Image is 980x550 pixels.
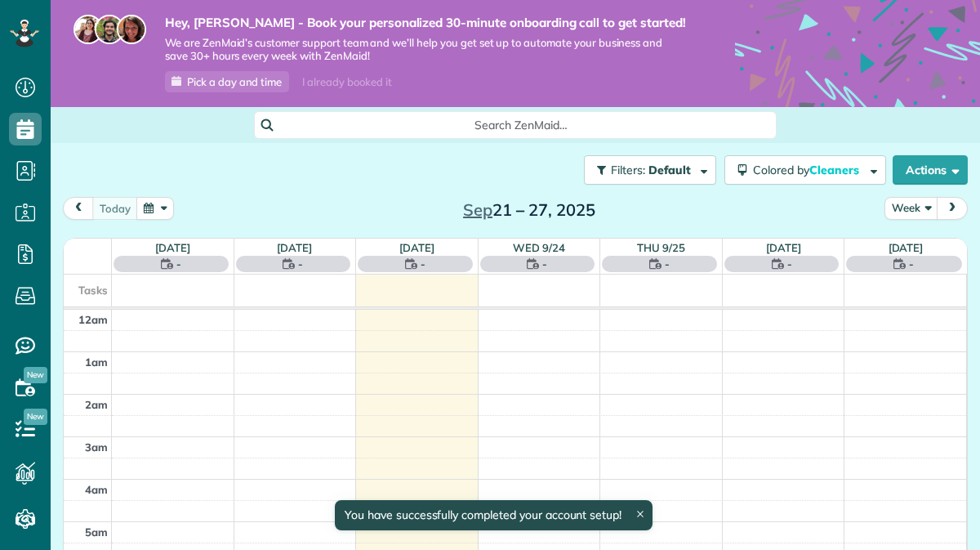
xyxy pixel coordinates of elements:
[165,15,686,31] strong: Hey, [PERSON_NAME] - Book your personalized 30-minute onboarding call to get started!
[648,163,692,177] span: Default
[584,155,716,185] button: Filters: Default
[766,241,801,254] a: [DATE]
[85,440,108,454] span: 3am
[187,75,282,88] span: Pick a day and time
[937,197,968,219] button: next
[298,256,303,272] span: -
[463,199,492,220] span: Sep
[335,500,653,530] div: You have successfully completed your account setup!
[513,241,565,254] a: Wed 9/24
[73,15,103,44] img: maria-72a9807cf96188c08ef61303f053569d2e2a8a1cde33d635c8a3ac13582a053d.jpg
[724,155,886,185] button: Colored byCleaners
[753,163,865,177] span: Colored by
[85,355,108,369] span: 1am
[399,241,434,254] a: [DATE]
[889,241,924,254] a: [DATE]
[24,409,47,425] span: New
[78,284,108,297] span: Tasks
[665,256,670,272] span: -
[155,241,190,254] a: [DATE]
[809,163,862,177] span: Cleaners
[421,256,425,272] span: -
[78,313,108,326] span: 12am
[884,197,938,219] button: Week
[787,256,792,272] span: -
[576,155,716,185] a: Filters: Default
[893,155,968,185] button: Actions
[909,256,914,272] span: -
[165,36,686,64] span: We are ZenMaid’s customer support team and we’ll help you get set up to automate your business an...
[292,72,401,92] div: I already booked it
[542,256,547,272] span: -
[85,483,108,496] span: 4am
[24,367,47,383] span: New
[63,197,94,219] button: prev
[277,241,312,254] a: [DATE]
[95,15,124,44] img: jorge-587dff0eeaa6aab1f244e6dc62b8924c3b6ad411094392a53c71c6c4a576187d.jpg
[165,71,289,92] a: Pick a day and time
[637,241,685,254] a: Thu 9/25
[427,201,631,219] h2: 21 – 27, 2025
[176,256,181,272] span: -
[92,197,138,219] button: today
[85,398,108,411] span: 2am
[85,525,108,539] span: 5am
[117,15,146,44] img: michelle-19f622bdf1676172e81f8f8fba1fb50e276960ebfe0243fe18214015130c80e4.jpg
[611,163,645,177] span: Filters:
